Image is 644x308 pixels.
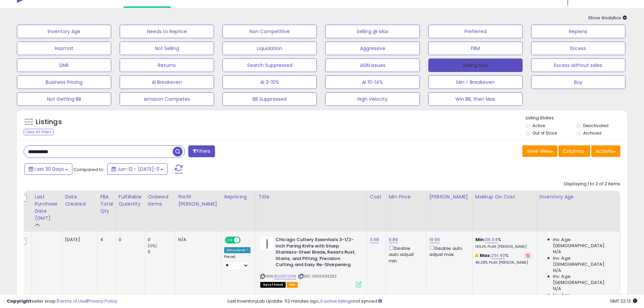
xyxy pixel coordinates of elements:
[475,244,531,249] p: 14.52% Profit [PERSON_NAME]
[224,247,251,253] div: Amazon AI *
[222,92,317,106] button: BB Suppressed
[260,282,286,288] span: All listings that are currently out of stock and unavailable for purchase on Amazon
[564,181,620,187] div: Displaying 1 to 2 of 2 items
[325,75,420,89] button: AI 10-14%
[389,193,424,200] div: Min Price
[17,58,111,72] button: DNR
[553,267,561,274] span: N/A
[120,42,214,55] button: Not Selling
[148,249,175,255] div: 0
[532,123,545,128] label: Active
[259,193,364,200] div: Title
[553,237,615,249] span: Inv. Age [DEMOGRAPHIC_DATA]:
[287,282,298,288] span: FBA
[526,254,529,257] i: Revert to store-level Max Markup
[583,123,609,128] label: Deactivated
[65,193,94,208] div: Date Created
[325,42,420,55] button: Aggressive
[325,92,420,106] button: High Velocity
[325,58,420,72] button: ASIN Issues
[325,25,420,38] button: Selling @ Max
[522,145,557,157] button: Save View
[553,249,561,255] span: N/A
[88,298,117,304] a: Privacy Policy
[526,115,627,121] p: Listing States:
[240,237,251,243] span: OFF
[17,92,111,106] button: Not Getting BB
[24,129,54,135] div: Clear All Filters
[558,145,590,157] button: Columns
[531,75,625,89] button: Buy
[591,145,620,157] button: Actions
[370,193,383,200] div: Cost
[107,163,168,175] button: Jun-12 - [DATE]-11
[276,237,358,270] b: Chicago Cutlery Essentials 3-1/2-Inch Paring Knife with Sharp Stainless-Steel Blade, Resists Rust...
[119,237,140,243] div: 0
[222,42,317,55] button: Liquidation
[475,236,485,243] b: Min:
[320,298,353,304] a: 3 active listings
[475,253,531,265] div: %
[472,191,536,232] th: The percentage added to the cost of goods (COGS) that forms the calculator for Min & Max prices.
[224,255,251,270] div: Preset:
[429,244,467,258] div: Disable auto adjust max
[178,193,218,208] div: Profit [PERSON_NAME]
[588,15,627,21] span: Show Analytics
[34,193,59,222] div: Last Purchase Date (GMT)
[274,274,297,279] a: B004TFDFPE
[553,286,561,292] span: N/A
[7,298,31,304] strong: Copyright
[120,92,214,106] button: Amazon Competes
[260,237,362,287] div: ASIN:
[428,25,523,38] button: Preferred
[120,75,214,89] button: AI Breakeven
[148,193,172,208] div: Ordered Items
[531,58,625,72] button: Excess without sales
[428,42,523,55] button: FBM
[370,236,379,243] a: 3.68
[148,243,157,248] small: (0%)
[120,58,214,72] button: Returns
[491,252,505,259] a: 251.40
[475,260,531,265] p: 46.28% Profit [PERSON_NAME]
[225,237,234,243] span: ON
[58,298,87,304] a: Terms of Use
[24,163,72,175] button: Last 30 Days
[553,274,615,286] span: Inv. Age [DEMOGRAPHIC_DATA]:
[228,298,637,305] div: Last InventoryLab Update: 52 minutes ago, not synced.
[34,166,64,172] span: Last 30 Days
[119,193,142,208] div: Fulfillable Quantity
[428,92,523,106] button: Win BB, then Max
[428,75,523,89] button: Min < Breakeven
[563,148,584,155] span: Columns
[65,237,92,243] div: [DATE]
[480,252,492,259] b: Max:
[36,117,62,127] h5: Listings
[188,145,215,157] button: Filters
[222,25,317,38] button: Non Competitive
[7,298,117,305] div: seller snap | |
[531,42,625,55] button: Excess
[429,236,440,243] a: 19.99
[475,193,534,200] div: Markup on Cost
[532,130,557,136] label: Out of Stock
[531,25,625,38] button: Replens
[17,75,111,89] button: Business Pricing
[17,25,111,38] button: Inventory Age
[100,237,111,243] div: 4
[610,298,637,304] span: 2025-08-11 22:13 GMT
[100,193,113,215] div: FBA Total Qty
[475,253,478,258] i: This overrides the store level max markup for this listing
[120,25,214,38] button: Needs to Reprice
[583,130,601,136] label: Archived
[298,274,337,279] span: | SKU: 1069933262
[389,244,421,264] div: Disable auto adjust min
[73,166,104,173] span: Compared to:
[389,236,398,243] a: 9.89
[260,237,274,250] img: 31hXjWYXAdL._SL40_.jpg
[485,236,498,243] a: 39.04
[148,237,175,243] div: 0
[475,237,531,249] div: %
[178,237,216,243] div: N/A
[222,58,317,72] button: Search Suppressed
